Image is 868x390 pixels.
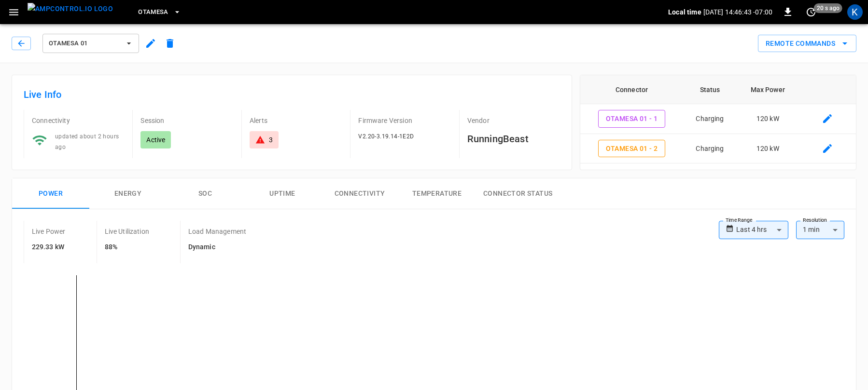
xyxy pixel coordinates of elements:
p: Live Power [32,227,66,236]
button: Energy [89,178,167,209]
p: Firmware Version [358,116,451,125]
td: 120 kW [737,134,798,164]
label: Time Range [726,216,753,224]
p: Load Management [188,227,246,236]
h6: 88% [105,242,149,253]
button: Uptime [244,178,321,209]
button: set refresh interval [803,4,819,20]
p: Session [140,116,233,125]
button: Temperature [398,178,476,209]
p: Connectivity [32,116,125,125]
span: 20 s ago [814,3,842,13]
div: profile-icon [847,4,863,20]
button: OtaMesa 01 - 1 [598,110,666,128]
div: 1 min [796,221,844,239]
th: Connector [580,75,683,104]
span: updated about 2 hours ago [55,133,119,150]
span: V2.20-3.19.14-1E2D [358,133,414,140]
th: Max Power [737,75,798,104]
h6: RunningBeast [467,131,560,147]
p: Local time [668,7,701,17]
p: Vendor [467,116,560,125]
button: Connector Status [476,178,560,209]
td: 120 kW [737,104,798,134]
button: Remote Commands [758,35,856,53]
button: OtaMesa [134,3,185,22]
td: Charging [683,134,737,164]
div: Last 4 hrs [736,221,788,239]
h6: Dynamic [188,242,246,253]
p: Active [146,135,165,145]
button: Power [12,178,89,209]
button: OtaMesa 01 - 2 [598,140,666,158]
p: Live Utilization [105,227,149,236]
span: OtaMesa 01 [49,38,120,49]
h6: Live Info [24,87,560,102]
span: OtaMesa [138,7,168,18]
td: Charging [683,104,737,134]
table: connector table [580,75,856,163]
p: Alerts [250,116,342,125]
p: [DATE] 14:46:43 -07:00 [703,7,772,17]
button: Connectivity [321,178,398,209]
button: SOC [167,178,244,209]
h6: 229.33 kW [32,242,66,253]
img: ampcontrol.io logo [28,3,113,15]
th: Status [683,75,737,104]
label: Resolution [803,216,827,224]
div: 3 [269,135,273,145]
button: OtaMesa 01 [42,34,139,53]
div: remote commands options [758,35,856,53]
